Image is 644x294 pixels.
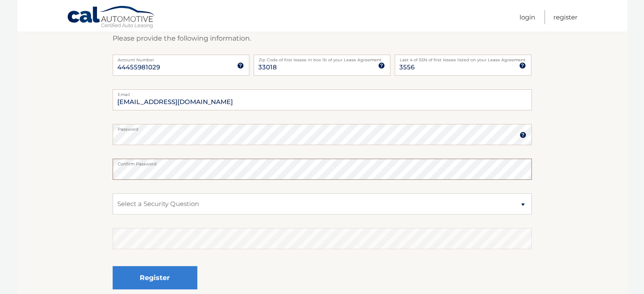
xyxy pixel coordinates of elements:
button: Register [113,266,197,289]
img: tooltip.svg [237,62,244,69]
input: Email [113,89,532,110]
label: Account Number [113,55,249,61]
label: Password [113,124,532,131]
input: Account Number [113,55,249,76]
a: Cal Automotive [67,5,156,30]
img: tooltip.svg [520,132,526,138]
p: Please provide the following information. [113,33,532,44]
label: Confirm Password [113,159,532,165]
input: SSN or EIN (last 4 digits only) [395,55,531,76]
img: tooltip.svg [378,62,385,69]
label: Last 4 of SSN of first lessee listed on your Lease Agreement [395,55,531,61]
label: Zip Code of first lessee in box 1b of your Lease Agreement [254,55,390,61]
img: tooltip.svg [519,62,526,69]
a: Register [553,10,578,24]
label: Email [113,89,532,96]
input: Zip Code [254,55,390,76]
a: Login [520,10,535,24]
